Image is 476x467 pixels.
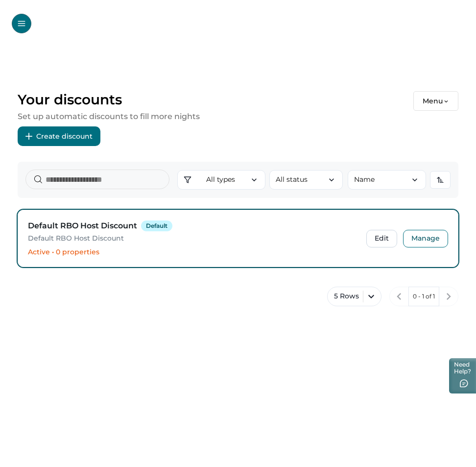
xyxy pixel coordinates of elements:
[403,230,448,247] button: Manage
[18,126,100,146] button: Create discount
[366,230,397,247] button: Edit
[389,287,409,306] button: previous page
[12,14,31,33] button: Open Menu
[28,220,137,232] h3: Default RBO Host Discount
[18,91,122,111] p: Your discounts
[413,292,435,301] p: 0 - 1 of 1
[141,221,172,231] span: Default
[413,91,458,111] button: Menu
[28,234,355,244] p: Default RBO Host Discount
[327,287,381,306] button: 5 Rows
[439,287,458,306] button: next page
[28,247,355,257] p: Active • 0 properties
[18,111,458,123] p: Set up automatic discounts to fill more nights
[408,287,439,306] button: 0 - 1 of 1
